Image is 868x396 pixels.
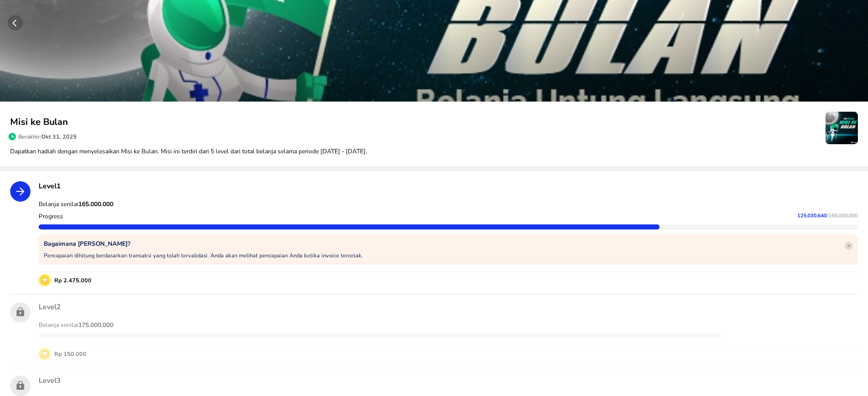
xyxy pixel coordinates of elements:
span: Belanja senilai [39,200,113,208]
span: Belanja senilai [39,321,113,329]
p: Level 3 [39,376,858,385]
strong: 165.000.000 [78,200,113,208]
p: Progress [39,212,63,220]
span: / 165.000.000 [827,212,858,219]
span: Okt 31, 2025 [41,133,77,141]
p: Level 2 [39,302,858,312]
p: Dapatkan hadiah dengan menyelesaikan Misi ke Bulan. Misi ini terdiri dari 5 level dari total bela... [10,147,858,156]
span: 125.030.640 [797,212,827,219]
p: Level 1 [39,181,858,191]
p: Rp 2.475.000 [51,276,92,285]
p: Misi ke Bulan [10,115,825,129]
p: Bagaimana [PERSON_NAME]? [44,240,363,248]
p: Rp 150.000 [51,350,86,358]
img: mission-icon-21370 [825,112,858,144]
strong: 175.000.000 [78,321,113,329]
p: Pencapaian dihitung berdasarkan transaksi yang telah tervalidasi. Anda akan melihat pencapaian An... [44,252,363,259]
p: Berakhir: [18,133,77,141]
